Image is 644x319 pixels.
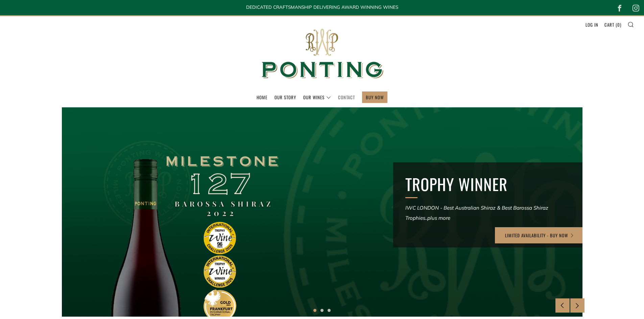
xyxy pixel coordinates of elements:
a: Cart (0) [604,19,621,30]
button: 1 [313,309,316,312]
button: 2 [320,309,324,312]
a: Our Story [275,92,296,103]
span: 0 [617,21,620,28]
em: IWC LONDON - Best Australian Shiraz & Best Barossa Shiraz Trophies..plus more [405,205,548,221]
a: Contact [338,92,355,103]
h2: TROPHY WINNER [405,175,570,194]
a: Home [257,92,267,103]
a: Our Wines [303,92,331,103]
button: 3 [328,309,331,312]
a: Log in [586,19,598,30]
a: LIMITED AVAILABILITY - BUY NOW [495,227,585,243]
a: BUY NOW [366,92,384,103]
img: Ponting Wines [255,16,390,91]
